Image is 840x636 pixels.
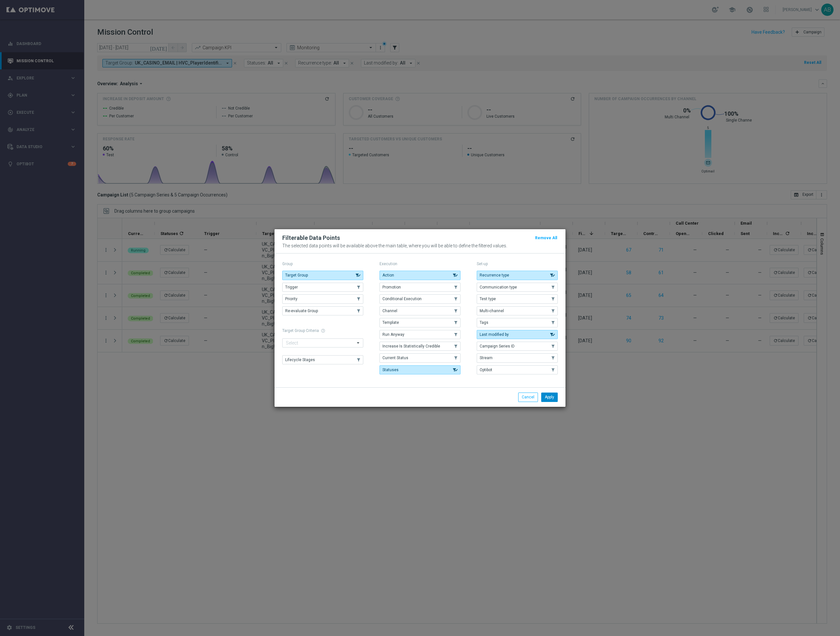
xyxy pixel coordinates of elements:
[321,328,325,333] span: help_outline
[477,353,558,362] button: Stream
[382,297,422,301] span: Conditional Execution
[382,273,394,277] span: Action
[282,234,340,242] h2: Filterable Data Points
[382,320,399,325] span: Template
[480,344,515,348] span: Campaign Series ID
[285,273,308,277] span: Target Group
[480,309,504,313] span: Multi-channel
[477,283,558,292] button: Communication type
[518,393,538,402] button: Cancel
[282,294,363,303] button: Priority
[477,365,558,374] button: Optibot
[477,342,558,351] button: Campaign Series ID
[379,306,461,315] button: Channel
[480,285,517,289] span: Communication type
[379,330,461,339] button: Run Anyway
[379,294,461,303] button: Conditional Execution
[480,356,493,360] span: Stream
[282,355,363,364] button: Lifecycle Stages
[382,332,404,337] span: Run Anyway
[285,358,315,362] span: Lifecycle Stages
[379,365,461,374] button: Statuses
[379,283,461,292] button: Promotion
[285,285,298,289] span: Trigger
[379,353,461,362] button: Current Status
[382,368,399,372] span: Statuses
[282,243,558,248] p: The selected data points will be available above the main table, where you will be able to define...
[480,297,496,301] span: Test type
[379,261,461,266] p: Execution
[379,271,461,280] button: Action
[282,261,363,266] p: Group
[379,318,461,327] button: Template
[477,330,558,339] button: Last modified by
[480,273,509,277] span: Recurrence type
[382,285,401,289] span: Promotion
[477,271,558,280] button: Recurrence type
[477,318,558,327] button: Tags
[382,344,440,348] span: Increase Is Statistically Credible
[477,306,558,315] button: Multi-channel
[379,342,461,351] button: Increase Is Statistically Credible
[477,294,558,303] button: Test type
[534,234,558,241] button: Remove All
[480,368,492,372] span: Optibot
[282,306,363,315] button: Re-evaluate Group
[282,283,363,292] button: Trigger
[282,328,363,333] h1: Target Group Criteria
[480,332,509,337] span: Last modified by
[382,356,408,360] span: Current Status
[382,309,397,313] span: Channel
[282,271,363,280] button: Target Group
[480,320,488,325] span: Tags
[285,309,318,313] span: Re-evaluate Group
[477,261,558,266] p: Set-up
[541,393,558,402] button: Apply
[285,297,297,301] span: Priority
